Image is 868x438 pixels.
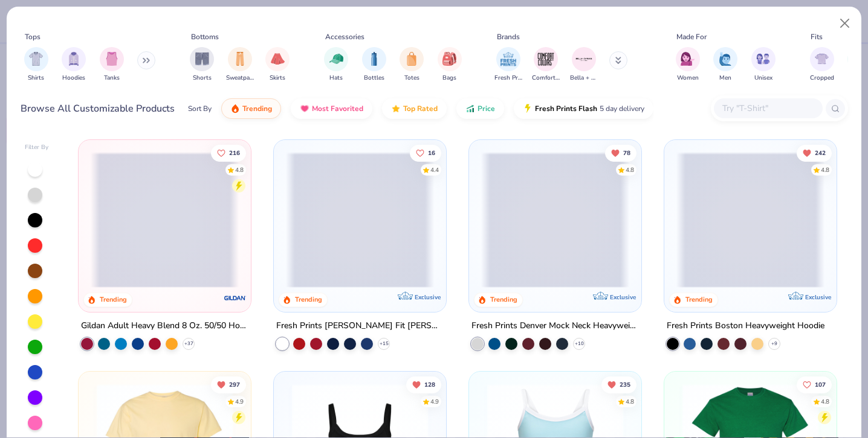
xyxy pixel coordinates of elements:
[719,52,732,66] img: Men Image
[719,74,731,83] span: Men
[535,104,597,113] span: Fresh Prints Flash
[805,293,831,301] span: Exclusive
[478,104,495,113] span: Price
[626,165,634,174] div: 4.8
[380,340,389,348] span: + 15
[821,397,829,406] div: 4.8
[532,47,560,83] div: filter for Comfort Colors
[329,74,343,83] span: Hats
[291,98,372,119] button: Most Favorited
[25,31,40,42] div: Tops
[368,52,381,66] img: Bottles Image
[362,47,386,83] button: filter button
[677,74,699,83] span: Women
[312,104,363,113] span: Most Favorited
[810,47,834,83] div: filter for Cropped
[600,102,644,116] span: 5 day delivery
[28,74,44,83] span: Shirts
[771,340,777,348] span: + 9
[605,144,636,161] button: Unlike
[212,376,247,393] button: Unlike
[195,52,209,66] img: Shorts Image
[329,52,343,66] img: Hats Image
[190,47,214,83] button: filter button
[221,98,281,119] button: Trending
[406,376,441,393] button: Unlike
[523,104,533,113] img: flash.gif
[815,150,826,156] span: 242
[811,31,823,42] div: Fits
[570,47,598,83] div: filter for Bella + Canvas
[629,152,777,288] img: a90f7c54-8796-4cb2-9d6e-4e9644cfe0fe
[404,74,419,83] span: Totes
[24,47,48,83] div: filter for Shirts
[815,381,826,387] span: 107
[67,52,80,66] img: Hoodies Image
[242,104,272,113] span: Trending
[188,103,212,114] div: Sort By
[265,47,290,83] button: filter button
[497,31,520,42] div: Brands
[24,47,48,83] button: filter button
[756,52,770,66] img: Unisex Image
[226,47,254,83] div: filter for Sweatpants
[325,31,364,42] div: Accessories
[403,104,438,113] span: Top Rated
[821,165,829,174] div: 4.8
[226,74,254,83] span: Sweatpants
[382,98,447,119] button: Top Rated
[797,144,832,161] button: Unlike
[29,52,43,66] img: Shirts Image
[362,47,386,83] div: filter for Bottles
[499,50,517,68] img: Fresh Prints Image
[570,74,598,83] span: Bella + Canvas
[575,50,593,68] img: Bella + Canvas Image
[270,74,285,83] span: Skirts
[193,74,212,83] span: Shorts
[324,47,348,83] button: filter button
[537,50,555,68] img: Comfort Colors Image
[751,47,776,83] div: filter for Unisex
[410,144,441,161] button: Like
[105,52,118,66] img: Tanks Image
[184,340,193,348] span: + 37
[834,12,857,35] button: Close
[428,150,435,156] span: 16
[456,98,504,119] button: Price
[236,165,244,174] div: 4.8
[494,47,522,83] button: filter button
[276,319,444,334] div: Fresh Prints [PERSON_NAME] Fit [PERSON_NAME] Shirt with Stripes
[442,74,456,83] span: Bags
[424,381,435,387] span: 128
[514,98,653,119] button: Fresh Prints Flash5 day delivery
[430,397,439,406] div: 4.9
[226,47,254,83] button: filter button
[494,47,522,83] div: filter for Fresh Prints
[442,52,456,66] img: Bags Image
[494,74,522,83] span: Fresh Prints
[62,74,85,83] span: Hoodies
[797,376,832,393] button: Like
[230,150,241,156] span: 216
[438,47,462,83] button: filter button
[751,47,776,83] button: filter button
[601,376,636,393] button: Unlike
[271,52,285,66] img: Skirts Image
[265,47,290,83] div: filter for Skirts
[570,47,598,83] button: filter button
[324,47,348,83] div: filter for Hats
[190,47,214,83] div: filter for Shorts
[815,52,829,66] img: Cropped Image
[676,47,700,83] button: filter button
[391,104,401,113] img: TopRated.gif
[233,52,247,66] img: Sweatpants Image
[667,319,824,334] div: Fresh Prints Boston Heavyweight Hoodie
[62,47,86,83] button: filter button
[191,31,219,42] div: Bottoms
[676,47,700,83] div: filter for Women
[223,286,247,310] img: Gildan logo
[532,74,560,83] span: Comfort Colors
[230,104,240,113] img: trending.gif
[300,104,309,113] img: most_fav.gif
[100,47,124,83] div: filter for Tanks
